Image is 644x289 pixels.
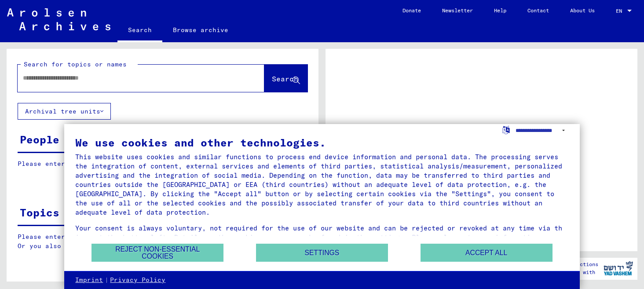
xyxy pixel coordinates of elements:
[18,232,307,251] p: Please enter a search term or set filters to get results. Or you also can browse the manually.
[75,152,568,217] div: This website uses cookies and similar functions to process end device information and personal da...
[18,159,307,168] p: Please enter a search term or set filters to get results.
[20,205,59,220] div: Topics
[75,137,568,148] div: We use cookies and other technologies.
[91,244,223,262] button: Reject non-essential cookies
[24,60,127,68] mat-label: Search for topics or names
[616,8,626,14] span: EN
[7,8,110,30] img: Arolsen_neg.svg
[264,65,307,92] button: Search
[602,257,635,279] img: yv_logo.png
[421,244,553,262] button: Accept all
[20,132,59,147] div: People
[117,19,162,42] a: Search
[162,19,239,40] a: Browse archive
[110,276,165,285] a: Privacy Policy
[256,244,388,262] button: Settings
[75,223,568,251] div: Your consent is always voluntary, not required for the use of our website and can be rejected or ...
[18,103,111,120] button: Archival tree units
[75,276,103,285] a: Imprint
[272,74,298,83] span: Search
